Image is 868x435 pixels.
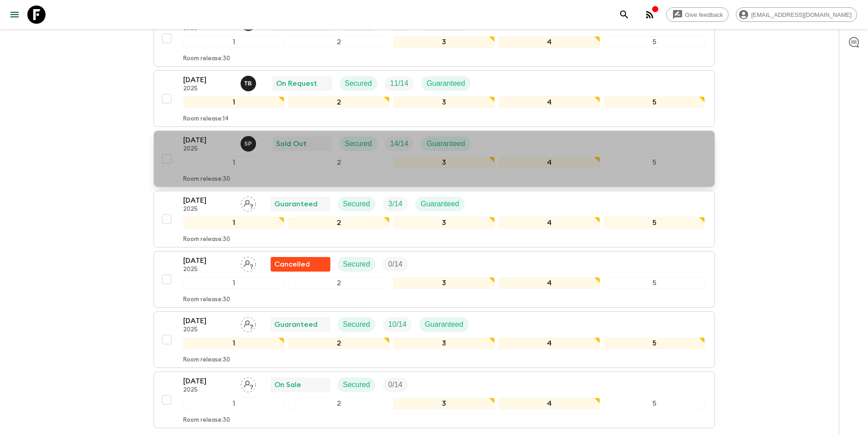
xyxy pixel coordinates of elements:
div: 3 [393,36,495,48]
p: Guaranteed [274,319,318,330]
div: Trip Fill [383,377,408,392]
p: 0 / 14 [388,379,402,390]
span: Sophie Pruidze [241,139,258,146]
div: 3 [393,398,495,409]
p: Room release: 30 [183,55,230,63]
p: 2025 [183,387,233,394]
div: 2 [288,157,390,168]
p: 2025 [183,85,233,93]
p: Secured [343,379,370,390]
button: [DATE]2025Assign pack leaderOn SaleSecuredTrip Fill12345Room release:30 [154,372,715,428]
div: 1 [183,337,285,349]
span: [EMAIL_ADDRESS][DOMAIN_NAME] [746,11,857,18]
button: search adventures [615,5,633,24]
p: S P [244,140,252,147]
span: Assign pack leader [241,199,256,206]
div: 4 [498,36,600,48]
div: 5 [604,157,705,168]
p: T B [244,80,252,87]
p: Secured [343,259,370,270]
p: Secured [343,199,370,210]
button: [DATE]2025Sophie PruidzeSold OutSecuredTrip FillGuaranteed12345Room release:30 [154,131,715,187]
button: menu [5,5,24,24]
span: Assign pack leader [241,380,256,387]
a: Give feedback [666,7,729,22]
p: [DATE] [183,315,233,326]
p: Guaranteed [274,199,318,210]
p: 10 / 14 [388,319,406,330]
p: 2025 [183,146,233,153]
div: Secured [338,377,376,392]
div: 5 [604,337,705,349]
div: 2 [288,96,390,108]
div: Secured [338,257,376,272]
button: [DATE]2025Assign pack leaderFlash Pack cancellationSecuredTrip Fill12345Room release:30 [154,251,715,308]
button: [DATE]2025Tamar BulbulashviliOn RequestSecuredTrip FillGuaranteed12345Room release:14 [154,70,715,127]
div: Trip Fill [383,257,408,272]
p: 3 / 14 [388,199,402,210]
div: 3 [393,337,495,349]
div: 3 [393,277,495,289]
div: Secured [339,76,378,91]
div: Trip Fill [385,136,414,151]
div: 5 [604,96,705,108]
div: 2 [288,398,390,409]
p: 11 / 14 [390,78,408,89]
p: [DATE] [183,195,233,206]
div: 1 [183,217,285,229]
div: 1 [183,277,285,289]
p: Guaranteed [421,199,459,210]
button: SP [241,136,258,152]
p: 0 / 14 [388,259,402,270]
div: 5 [604,36,705,48]
p: Guaranteed [425,319,463,330]
p: Room release: 30 [183,417,230,424]
div: 1 [183,157,285,168]
div: 3 [393,96,495,108]
p: On Sale [274,379,301,390]
span: Assign pack leader [241,259,256,267]
p: [DATE] [183,135,233,146]
div: 3 [393,217,495,229]
button: [DATE]2025Ana SikharulidzeSold OutSecuredTrip FillGuaranteed12345Room release:30 [154,10,715,67]
button: [DATE]2025Assign pack leaderGuaranteedSecuredTrip FillGuaranteed12345Room release:30 [154,191,715,247]
p: Cancelled [274,259,310,270]
p: Secured [345,138,372,149]
p: 2025 [183,206,233,213]
p: Room release: 30 [183,296,230,304]
p: Guaranteed [426,138,465,149]
div: 1 [183,398,285,409]
div: Trip Fill [383,317,412,332]
div: 2 [288,36,390,48]
div: 4 [498,337,600,349]
p: 2025 [183,326,233,334]
button: TB [241,76,258,91]
p: Guaranteed [426,78,465,89]
span: Assign pack leader [241,320,256,327]
div: Flash Pack cancellation [271,257,330,272]
span: Give feedback [680,11,728,18]
div: 1 [183,36,285,48]
p: Room release: 30 [183,356,230,364]
p: 2025 [183,266,233,273]
p: Room release: 30 [183,236,230,243]
div: 4 [498,217,600,229]
div: 3 [393,157,495,168]
p: [DATE] [183,255,233,266]
p: Sold Out [276,138,307,149]
div: [EMAIL_ADDRESS][DOMAIN_NAME] [736,7,857,22]
div: 5 [604,217,705,229]
button: [DATE]2025Assign pack leaderGuaranteedSecuredTrip FillGuaranteed12345Room release:30 [154,311,715,368]
div: 4 [498,398,600,409]
div: 1 [183,96,285,108]
div: Secured [338,317,376,332]
p: Room release: 14 [183,115,229,123]
p: Secured [343,319,370,330]
div: 4 [498,96,600,108]
div: Secured [338,197,376,211]
div: 2 [288,277,390,289]
p: On Request [276,78,317,89]
div: 5 [604,277,705,289]
div: 5 [604,398,705,409]
p: [DATE] [183,376,233,387]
